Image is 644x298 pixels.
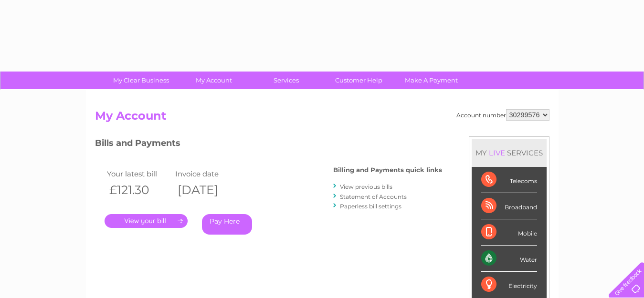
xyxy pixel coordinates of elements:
a: Pay Here [202,214,252,235]
h4: Billing and Payments quick links [333,166,442,174]
a: My Clear Business [102,72,180,89]
div: LIVE [487,148,507,157]
div: Water [481,246,537,272]
h3: Bills and Payments [95,136,442,153]
a: Statement of Accounts [340,193,407,200]
div: Mobile [481,219,537,246]
a: My Account [174,72,253,89]
a: Services [247,72,326,89]
div: MY SERVICES [472,139,547,166]
a: Paperless bill settings [340,203,401,210]
th: £121.30 [105,180,173,200]
a: Make A Payment [392,72,471,89]
div: Account number [456,109,549,121]
div: Broadband [481,193,537,219]
a: . [105,214,188,228]
th: [DATE] [173,180,242,200]
div: Telecoms [481,167,537,193]
td: Invoice date [173,167,242,180]
h2: My Account [95,109,549,127]
a: Customer Help [319,72,398,89]
td: Your latest bill [105,167,173,180]
a: View previous bills [340,183,392,190]
div: Electricity [481,272,537,298]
